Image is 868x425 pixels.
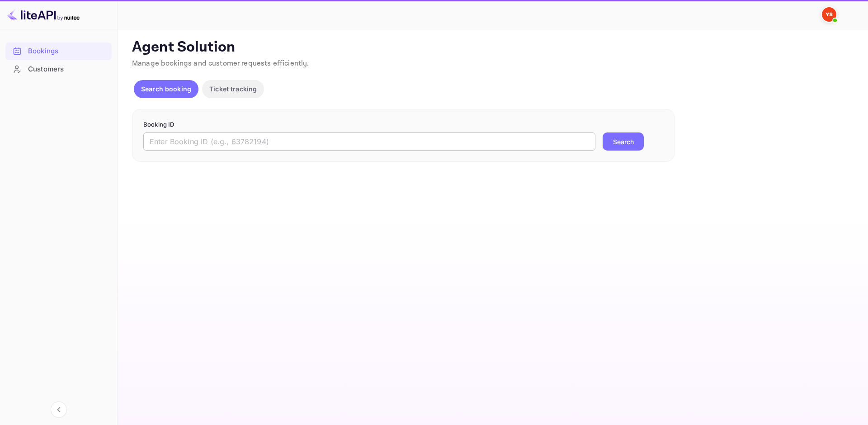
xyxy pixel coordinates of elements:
[28,64,107,75] div: Customers
[5,61,112,78] div: Customers
[7,7,80,22] img: LiteAPI logo
[51,401,67,418] button: Collapse navigation
[5,42,112,59] a: Bookings
[132,59,309,68] span: Manage bookings and customer requests efficiently.
[209,84,257,94] p: Ticket tracking
[822,7,836,22] img: Yandex Support
[5,61,112,77] a: Customers
[143,132,595,151] input: Enter Booking ID (e.g., 63782194)
[5,42,112,60] div: Bookings
[141,84,191,94] p: Search booking
[603,132,644,151] button: Search
[132,38,852,57] p: Agent Solution
[28,46,107,57] div: Bookings
[143,120,663,129] p: Booking ID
